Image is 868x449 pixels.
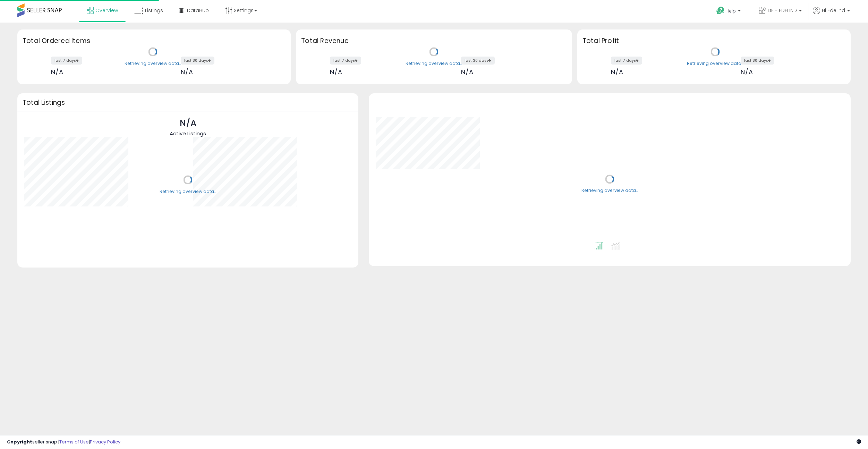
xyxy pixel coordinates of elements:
[687,60,743,67] div: Retrieving overview data..
[716,6,725,15] i: Get Help
[581,188,638,194] div: Retrieving overview data..
[711,1,748,23] a: Help
[406,60,462,67] div: Retrieving overview data..
[822,7,845,14] span: Hi Edelind
[160,188,216,195] div: Retrieving overview data..
[813,7,850,23] a: Hi Edelind
[95,7,118,14] span: Overview
[726,8,736,14] span: Help
[768,7,797,14] span: DE - EDELIND
[187,7,209,14] span: DataHub
[125,60,181,67] div: Retrieving overview data..
[145,7,163,14] span: Listings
